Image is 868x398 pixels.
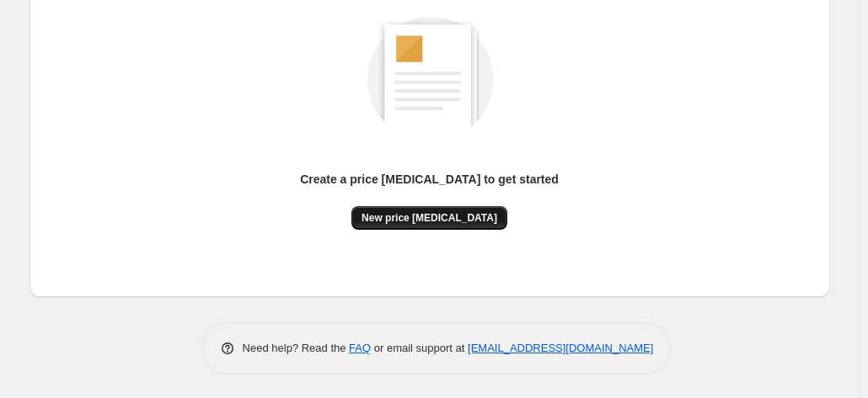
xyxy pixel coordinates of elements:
a: FAQ [349,342,371,354]
span: Need help? Read the [243,342,350,354]
span: New price [MEDICAL_DATA] [362,211,497,225]
p: Create a price [MEDICAL_DATA] to get started [300,171,559,188]
a: [EMAIL_ADDRESS][DOMAIN_NAME] [468,342,653,354]
span: or email support at [371,342,468,354]
button: New price [MEDICAL_DATA] [351,206,507,230]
